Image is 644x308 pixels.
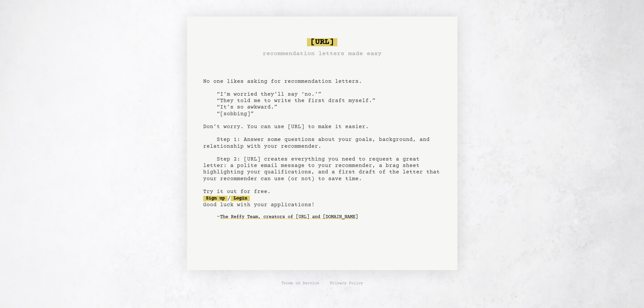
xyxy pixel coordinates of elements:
a: Sign up [203,196,228,201]
span: [URL] [307,38,337,46]
pre: No one likes asking for recommendation letters. “I’m worried they’ll say ‘no.’” “They told me to ... [203,35,441,234]
div: - [217,214,441,220]
a: The Reffy Team, creators of [URL] and [DOMAIN_NAME] [220,212,358,222]
a: Privacy Policy [330,281,363,286]
a: Login [231,196,250,201]
a: Terms of Service [281,281,319,286]
h3: recommendation letters made easy [263,49,382,58]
